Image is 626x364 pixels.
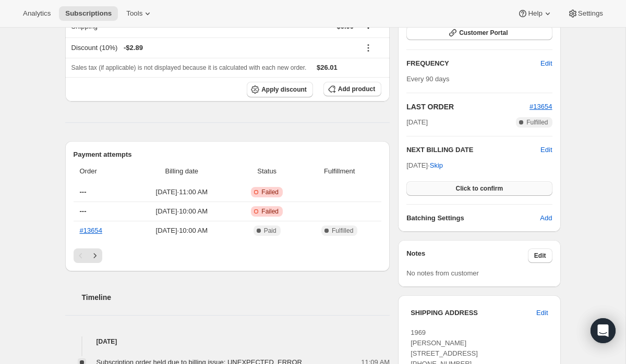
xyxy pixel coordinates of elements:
[406,58,540,69] h2: FREQUENCY
[528,9,542,18] span: Help
[264,227,276,235] span: Paid
[528,248,552,263] button: Edit
[591,318,616,343] div: Open Intercom Messenger
[332,227,353,235] span: Fulfilled
[71,43,354,53] div: Discount (10%)
[236,166,297,177] span: Status
[124,43,143,53] span: - $2.89
[71,64,307,71] span: Sales tax (if applicable) is not displayed because it is calculated with each new order.
[80,188,87,196] span: ---
[120,6,159,21] button: Tools
[126,9,142,18] span: Tools
[534,55,558,72] button: Edit
[336,22,354,30] span: $0.00
[406,181,552,196] button: Click to confirm
[530,305,554,321] button: Edit
[540,58,552,69] span: Edit
[406,145,540,155] h2: NEXT BILLING DATE
[323,82,381,96] button: Add product
[406,213,540,223] h6: Batching Settings
[529,103,552,110] a: #13654
[261,188,279,196] span: Failed
[459,29,508,37] span: Customer Portal
[406,75,449,83] span: Every 90 days
[455,184,503,193] span: Click to confirm
[540,213,552,223] span: Add
[74,149,382,160] h2: Payment attempts
[338,85,375,93] span: Add product
[411,308,536,318] h3: SHIPPING ADDRESS
[88,248,102,263] button: Next
[261,207,279,216] span: Failed
[74,160,130,183] th: Order
[133,166,230,177] span: Billing date
[247,82,313,97] button: Apply discount
[17,6,57,21] button: Analytics
[317,64,338,71] span: $26.01
[133,206,230,217] span: [DATE] · 10:00 AM
[133,225,230,236] span: [DATE] · 10:00 AM
[540,145,552,155] button: Edit
[406,117,428,128] span: [DATE]
[133,187,230,197] span: [DATE] · 11:00 AM
[65,336,390,347] h4: [DATE]
[534,252,546,260] span: Edit
[578,9,603,18] span: Settings
[65,9,112,18] span: Subscriptions
[74,248,382,263] nav: Pagination
[526,118,548,127] span: Fulfilled
[406,161,443,169] span: [DATE] ·
[80,207,87,215] span: ---
[82,292,390,303] h2: Timeline
[406,26,552,40] button: Customer Portal
[261,85,307,94] span: Apply discount
[424,157,449,174] button: Skip
[406,248,528,263] h3: Notes
[529,102,552,112] button: #13654
[561,6,609,21] button: Settings
[80,227,102,234] a: #13654
[23,9,51,18] span: Analytics
[59,6,118,21] button: Subscriptions
[536,308,548,318] span: Edit
[406,102,529,112] h2: LAST ORDER
[304,166,375,177] span: Fulfillment
[534,210,558,227] button: Add
[406,269,479,277] span: No notes from customer
[511,6,559,21] button: Help
[430,160,443,171] span: Skip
